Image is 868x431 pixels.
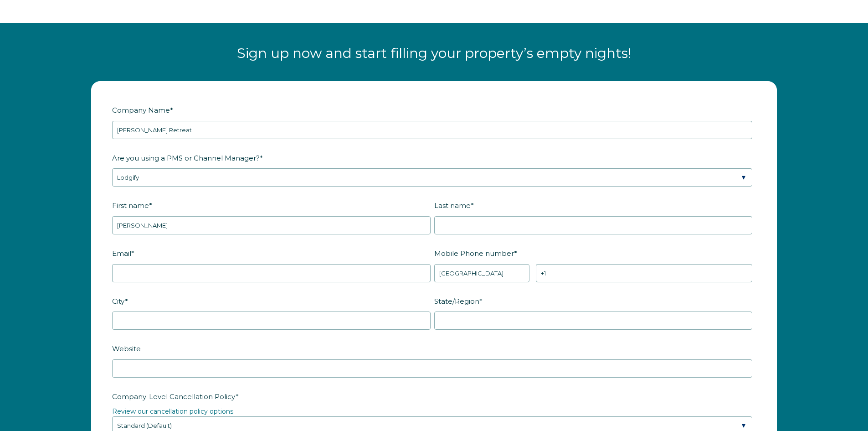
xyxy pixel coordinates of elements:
span: City [112,294,125,308]
span: Mobile Phone number [434,246,514,260]
span: First name [112,198,149,213]
span: Last name [434,198,471,213]
a: Review our cancellation policy options [112,407,233,415]
span: State/Region [434,294,479,308]
span: Email [112,246,131,260]
span: Company Name [112,103,170,117]
span: Are you using a PMS or Channel Manager? [112,151,260,165]
span: Sign up now and start filling your property’s empty nights! [237,45,631,62]
span: Website [112,342,141,356]
span: Company-Level Cancellation Policy [112,389,236,404]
